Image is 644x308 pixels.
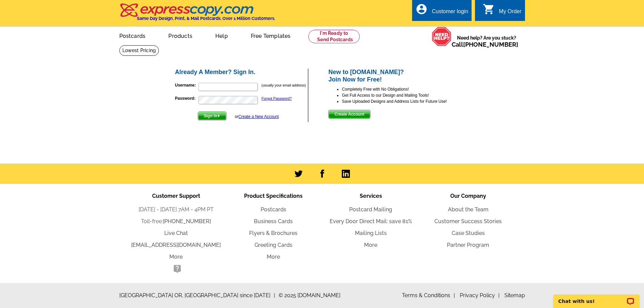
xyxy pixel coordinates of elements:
[415,7,468,16] a: account_circle Customer login
[131,242,221,248] a: [EMAIL_ADDRESS][DOMAIN_NAME]
[158,27,203,43] a: Products
[483,3,495,15] i: shopping_cart
[549,287,644,308] iframe: LiveChat chat widget
[483,7,522,16] a: shopping_cart My Order
[254,218,293,224] a: Business Cards
[249,230,297,236] a: Flyers & Brochures
[262,83,306,87] small: (usually your email address)
[119,8,275,21] a: Same Day Design, Print, & Mail Postcards. Over 1 Million Customers.
[329,110,370,118] span: Create Account
[175,69,308,76] h2: Already A Member? Sign In.
[119,291,275,300] span: [GEOGRAPHIC_DATA] OR, [GEOGRAPHIC_DATA] since [DATE]
[163,218,211,224] a: [PHONE_NUMBER]
[330,218,412,224] a: Every Door Direct Mail: save 81%
[262,96,292,100] a: Forgot Password?
[447,242,489,248] a: Partner Program
[279,291,340,300] span: © 2025 [DOMAIN_NAME]
[432,8,468,18] div: Customer login
[434,218,502,224] a: Customer Success Stories
[217,114,220,117] img: button-next-arrow-white.png
[175,82,198,88] label: Username:
[109,27,157,43] a: Postcards
[342,86,470,92] li: Completely Free with No Obligations!
[450,193,486,199] span: Our Company
[499,8,522,18] div: My Order
[244,193,303,199] span: Product Specifications
[137,16,275,21] h4: Same Day Design, Print, & Mail Postcards. Over 1 Million Customers.
[504,292,525,299] a: Sitemap
[127,217,225,226] li: Toll-free:
[235,114,279,120] div: or
[452,230,485,236] a: Case Studies
[238,114,279,119] a: Create a New Account
[452,41,518,48] span: Call
[164,230,188,236] a: Live Chat
[328,69,470,83] h2: New to [DOMAIN_NAME]? Join Now for Free!
[342,92,470,98] li: Get Full Access to our Design and Mailing Tools!
[432,27,452,46] img: help
[364,242,377,248] a: More
[463,41,518,48] a: [PHONE_NUMBER]
[448,206,488,213] a: About the Team
[198,112,226,120] button: Sign In
[360,193,382,199] span: Services
[267,254,280,260] a: More
[328,110,370,119] button: Create Account
[240,27,302,43] a: Free Templates
[460,292,500,299] a: Privacy Policy
[415,3,428,15] i: account_circle
[205,27,239,43] a: Help
[255,242,292,248] a: Greeting Cards
[127,206,225,214] li: [DATE] - [DATE] 7AM - 4PM PT
[349,206,392,213] a: Postcard Mailing
[342,98,470,104] li: Save Uploaded Designs and Address Lists for Future Use!
[355,230,387,236] a: Mailing Lists
[169,254,183,260] a: More
[175,95,198,101] label: Password:
[452,34,522,48] span: Need help? Are you stuck?
[402,292,455,299] a: Terms & Conditions
[198,112,226,120] span: Sign In
[152,193,200,199] span: Customer Support
[261,206,286,213] a: Postcards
